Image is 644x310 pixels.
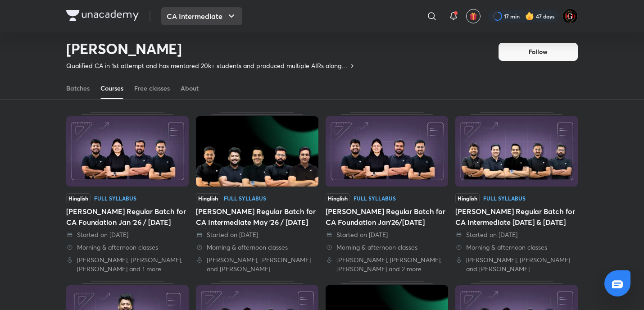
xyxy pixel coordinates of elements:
img: streak [525,12,534,21]
img: Thumbnail [455,116,578,187]
div: Started on 14 Jul 2025 [196,230,318,239]
div: Batches [66,84,90,93]
button: Follow [499,43,578,61]
div: Sankalp Regular Batch for CA Foundation Jan'26/May'26 [326,112,448,274]
a: Company Logo [66,10,139,23]
div: About [181,84,199,93]
span: Hinglish [196,193,220,203]
button: avatar [466,9,481,23]
div: Hitesh Parmar, Nakul Katheria, Akhilesh Daga and 1 more [66,255,189,274]
div: Full Syllabus [354,196,396,201]
span: Hinglish [326,193,350,203]
div: Morning & afternoon classes [196,243,318,252]
div: Full Syllabus [224,196,266,201]
div: [PERSON_NAME] Regular Batch for CA Intermediate [DATE] & [DATE] [455,206,578,228]
img: Company Logo [66,10,139,21]
div: Free classes [134,84,170,93]
h2: [PERSON_NAME] [66,40,356,58]
span: Follow [529,47,548,56]
div: [PERSON_NAME] Regular Batch for CA Foundation Jan '26 / [DATE] [66,206,189,228]
div: Courses [100,84,123,93]
div: Nakul Katheria, Ankit Oberoi and Arvind Tuli [455,255,578,274]
div: Sankalp Regular Batch for CA Intermediate May '26 / Sep '26 [196,112,318,274]
div: Full Syllabus [94,196,136,201]
span: Hinglish [455,193,480,203]
div: Sankalp Regular Batch for CA Intermediate Jan’26 & May’26 [455,112,578,274]
div: Started on 18 Aug 2025 [66,230,189,239]
div: [PERSON_NAME] Regular Batch for CA Intermediate May '26 / [DATE] [196,206,318,228]
a: Courses [100,77,123,99]
div: [PERSON_NAME] Regular Batch for CA Foundation Jan'26/[DATE] [326,206,448,228]
div: Hitesh Parmar, Nakul Katheria, Akhilesh Daga and 2 more [326,255,448,274]
p: Qualified CA in 1st attempt and has mentored 20k+ students and produced multiple AIRs along with ... [66,61,349,70]
a: Batches [66,77,90,99]
img: avatar [469,12,477,20]
img: Thumbnail [196,116,318,187]
div: Morning & afternoon classes [66,243,189,252]
div: Sankalp Regular Batch for CA Foundation Jan '26 / May '26 [66,112,189,274]
div: Morning & afternoon classes [455,243,578,252]
img: Thumbnail [66,116,189,187]
span: Hinglish [66,193,91,203]
a: Free classes [134,77,170,99]
div: Started on 9 Jul 2025 [326,230,448,239]
img: DGD°MrBEAN [562,9,578,24]
div: Started on 12 Mar 2025 [455,230,578,239]
div: Full Syllabus [483,196,526,201]
button: CA Intermediate [161,7,242,25]
img: Thumbnail [326,116,448,187]
div: Nakul Katheria, Ankit Oberoi and Arvind Tuli [196,255,318,274]
a: About [181,77,199,99]
div: Morning & afternoon classes [326,243,448,252]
